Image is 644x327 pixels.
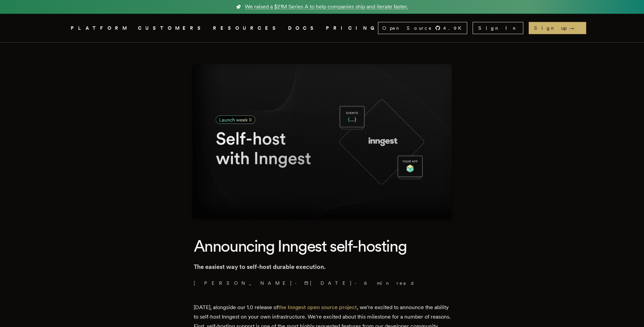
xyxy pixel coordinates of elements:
h1: Announcing Inngest self-hosting [194,235,451,256]
p: · · [194,280,451,286]
a: DOCS [288,24,318,32]
a: CUSTOMERS [138,24,205,32]
a: PRICING [326,24,378,32]
nav: Global [52,14,593,42]
p: The easiest way to self-host durable execution. [194,262,451,272]
span: We raised a $21M Series A to help companies ship and iterate faster. [245,3,408,11]
span: 6 min read [364,280,415,286]
a: the Inngest open source project [278,304,357,310]
a: Sign up [529,22,586,34]
span: Open Source [382,25,432,31]
span: → [569,25,581,31]
button: PLATFORM [71,24,130,32]
a: [PERSON_NAME] [194,280,292,286]
button: RESOURCES [213,24,280,32]
span: [DATE] [304,280,352,286]
img: Featured image for Announcing Inngest self-hosting blog post [192,64,452,219]
a: Sign In [473,22,523,34]
span: 4.9 K [443,25,466,31]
